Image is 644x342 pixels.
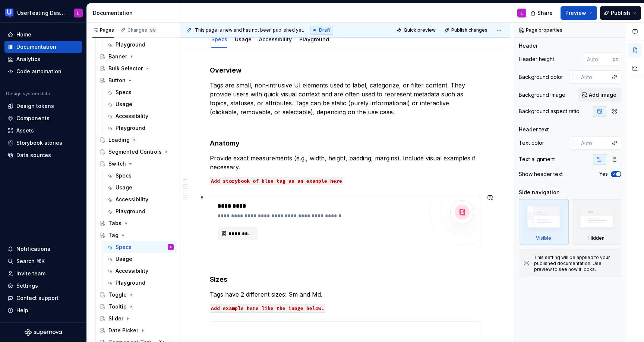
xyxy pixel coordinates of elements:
[519,139,544,147] div: Text color
[521,10,523,16] div: L
[116,89,132,96] div: Specs
[534,255,616,272] div: This setting will be applied to your published documentation. Use preview to see how it looks.
[116,100,132,108] div: Usage
[578,136,608,150] input: Auto
[108,315,123,322] div: Slider
[116,255,132,263] div: Usage
[25,329,62,336] svg: Supernova Logo
[16,102,54,110] div: Design tokens
[104,182,177,194] a: Usage
[104,194,177,205] a: Accessibility
[519,189,560,196] div: Side navigation
[104,253,177,265] a: Usage
[104,265,177,277] a: Accessibility
[108,231,119,239] div: Tag
[210,154,480,172] p: Provide exact measurements (e.g., width, height, padding, margins). Include visual examples if ne...
[578,70,608,84] input: Auto
[5,9,14,17] img: 41adf70f-fc1c-4662-8e2d-d2ab9c673b1b.png
[4,29,82,41] a: Home
[519,42,538,49] div: Header
[4,41,82,53] a: Documentation
[537,9,553,17] span: Share
[116,184,132,191] div: Usage
[527,6,558,20] button: Share
[210,275,480,284] h4: Sizes
[104,277,177,289] a: Playground
[116,41,145,48] div: Playground
[170,243,171,251] div: L
[16,43,56,51] div: Documentation
[296,31,332,47] div: Playground
[104,241,177,253] a: SpecsL
[519,170,563,178] div: Show header text
[97,301,177,313] a: Tooltip
[600,6,641,20] button: Publish
[97,74,177,86] a: Button
[92,27,114,33] div: Pages
[235,36,252,42] a: Usage
[232,31,255,47] div: Usage
[97,63,177,74] a: Bulk Selector
[97,229,177,241] a: Tag
[519,91,565,99] div: Background image
[4,125,82,137] a: Assets
[16,151,51,159] div: Data sources
[561,6,597,20] button: Preview
[208,31,230,47] div: Specs
[104,39,177,51] a: Playground
[319,27,330,33] span: Draft
[611,9,630,17] span: Publish
[519,55,554,63] div: Header height
[108,291,127,298] div: Toggle
[116,279,145,287] div: Playground
[4,65,82,77] a: Code automation
[116,124,145,132] div: Playground
[16,282,38,290] div: Settings
[97,146,177,158] a: Segmented Controls
[108,303,127,310] div: Tooltip
[519,126,549,133] div: Header text
[108,53,127,60] div: Banner
[97,217,177,229] a: Tabs
[4,304,82,316] button: Help
[4,255,82,267] button: Search ⌘K
[256,31,295,47] div: Accessibility
[519,199,569,244] div: Visible
[578,88,621,102] button: Add image
[77,10,79,16] div: L
[299,36,329,42] a: Playground
[210,177,343,185] code: Add storybook of blue tag as an example here
[519,73,563,81] div: Background color
[116,243,132,251] div: Specs
[116,112,148,120] div: Accessibility
[588,235,604,241] div: Hidden
[195,27,304,33] span: This page is new and has not been published yet.
[104,110,177,122] a: Accessibility
[149,27,157,33] span: 99
[97,51,177,63] a: Banner
[116,172,132,179] div: Specs
[97,325,177,336] a: Date Picker
[104,86,177,98] a: Specs
[572,199,622,244] div: Hidden
[97,134,177,146] a: Loading
[1,5,85,21] button: UserTesting Design SystemL
[16,127,34,134] div: Assets
[4,292,82,304] button: Contact support
[4,268,82,279] a: Invite team
[108,160,126,167] div: Switch
[108,327,138,334] div: Date Picker
[519,156,555,163] div: Text alignment
[210,290,480,299] p: Tags have 2 different sizes: Sm and Md.
[16,115,50,122] div: Components
[104,98,177,110] a: Usage
[16,31,31,38] div: Home
[536,235,551,241] div: Visible
[108,136,130,144] div: Loading
[210,139,480,148] h4: Anatomy
[259,36,292,42] a: Accessibility
[404,27,436,33] span: Quick preview
[116,267,148,275] div: Accessibility
[4,137,82,149] a: Storybook stories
